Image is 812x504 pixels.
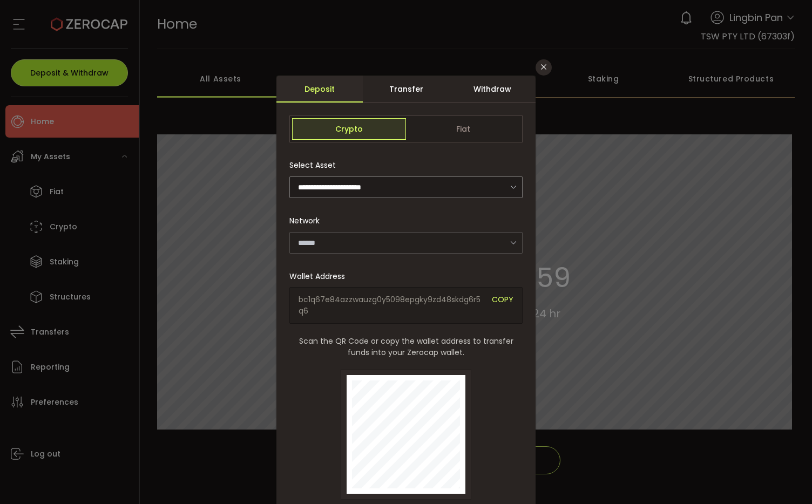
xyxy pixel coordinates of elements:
[276,76,363,103] div: Deposit
[536,59,552,76] button: Close
[289,160,342,171] label: Select Asset
[363,76,449,103] div: Transfer
[289,271,351,282] label: Wallet Address
[292,118,406,140] span: Crypto
[449,76,536,103] div: Withdraw
[289,215,326,226] label: Network
[406,118,520,140] span: Fiat
[299,294,484,317] span: bc1q67e84azzwauzg0y5098epgky9zd48skdg6r5q6
[758,452,812,504] iframe: Chat Widget
[492,294,513,317] span: COPY
[289,336,523,358] span: Scan the QR Code or copy the wallet address to transfer funds into your Zerocap wallet.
